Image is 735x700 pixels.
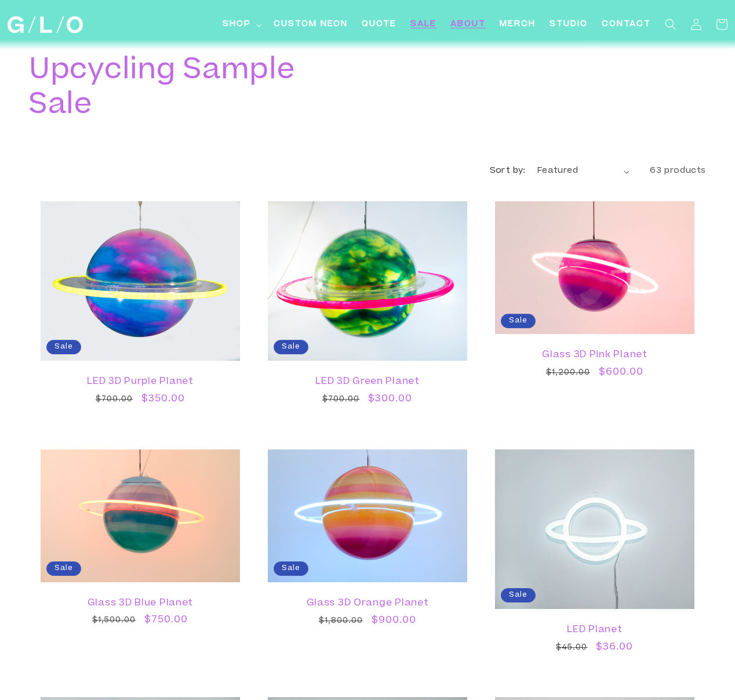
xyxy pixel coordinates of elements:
[362,19,396,31] span: Quote
[355,12,403,38] a: Quote
[450,19,486,31] span: About
[3,12,87,38] a: GLO Studio
[267,12,355,38] a: Custom Neon
[279,598,456,609] a: Glass 3D Orange Planet
[658,12,683,37] summary: Search
[595,12,658,38] a: Contact
[52,597,228,608] a: Glass 3D Blue Planet
[550,19,588,31] span: Studio
[52,376,228,387] a: LED 3D Purple Planet
[490,167,526,175] label: Sort by:
[507,350,683,361] a: Glass 3D Pink Planet
[29,55,300,124] h1: Upcycling Sample Sale
[403,12,443,38] a: SALE
[526,538,735,700] iframe: Chat Widget
[543,12,595,38] a: Studio
[223,19,251,31] span: Shop
[493,12,543,38] a: Merch
[8,16,83,33] img: GLO Studio
[650,167,706,175] span: 63 products
[410,19,436,31] span: SALE
[279,376,456,387] a: LED 3D Green Planet
[274,19,348,31] span: Custom Neon
[443,12,493,38] a: About
[216,12,267,38] summary: Shop
[507,625,683,636] a: LED Planet
[500,19,536,31] span: Merch
[602,19,651,31] span: Contact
